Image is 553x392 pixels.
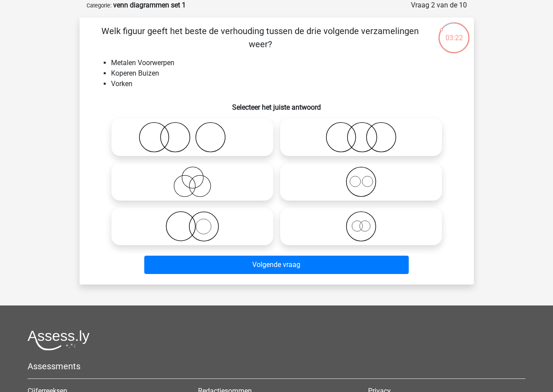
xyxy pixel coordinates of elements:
[111,79,460,89] li: Vorken
[111,68,460,79] li: Koperen Buizen
[87,2,111,9] small: Categorie:
[111,58,460,68] li: Metalen Voorwerpen
[144,256,409,274] button: Volgende vraag
[113,1,186,9] strong: venn diagrammen set 1
[28,361,525,371] h5: Assessments
[94,24,427,51] p: Welk figuur geeft het beste de verhouding tussen de drie volgende verzamelingen weer?
[94,96,460,111] h6: Selecteer het juiste antwoord
[28,330,90,350] img: Assessly logo
[438,21,470,43] div: 03:22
